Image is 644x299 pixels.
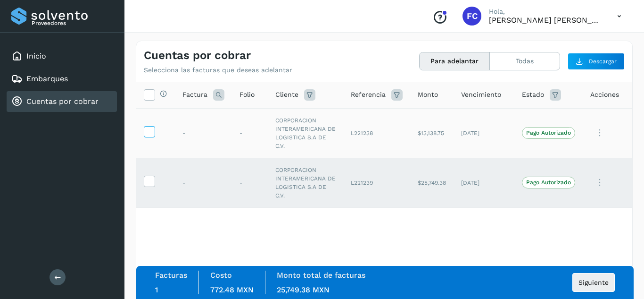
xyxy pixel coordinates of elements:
div: Cuentas por cobrar [7,91,117,112]
span: Monto [418,90,438,100]
td: [DATE] [454,158,514,207]
p: Pago Autorizado [526,179,571,186]
button: Todas [490,52,560,70]
td: - [232,108,268,158]
td: L221238 [343,108,410,158]
p: Hola, [489,8,602,16]
label: Facturas [155,271,187,280]
span: Folio [239,90,255,100]
p: Proveedores [32,20,113,26]
span: Vencimiento [461,90,501,100]
button: Siguiente [572,273,615,292]
span: Acciones [590,90,619,100]
div: Embarques [7,68,117,89]
button: Para adelantar [420,52,490,70]
button: Descargar [568,53,625,70]
td: - [232,158,268,207]
td: CORPORACION INTERAMERICANA DE LOGISTICA S.A DE C.V. [268,158,343,207]
span: Referencia [351,90,386,100]
p: Pago Autorizado [526,129,571,136]
label: Monto total de facturas [277,271,365,280]
a: Inicio [26,51,46,60]
span: Descargar [589,57,617,66]
span: Cliente [275,90,298,100]
td: [DATE] [454,108,514,158]
p: Selecciona las facturas que deseas adelantar [144,66,292,74]
td: $13,138.75 [410,108,454,158]
h4: Cuentas por cobrar [144,49,251,62]
div: Inicio [7,46,117,67]
span: 772.48 MXN [210,285,254,294]
label: Costo [210,271,232,280]
span: 25,749.38 MXN [277,285,330,294]
span: Siguiente [578,279,609,286]
td: - [175,158,232,207]
td: CORPORACION INTERAMERICANA DE LOGISTICA S.A DE C.V. [268,108,343,158]
span: Factura [182,90,207,100]
span: Estado [522,90,544,100]
a: Cuentas por cobrar [26,97,99,106]
td: $25,749.38 [410,158,454,207]
td: L221239 [343,158,410,207]
a: Embarques [26,74,68,83]
td: - [175,108,232,158]
p: FRANCO CUEVAS CLARA [489,16,602,25]
span: 1 [155,285,158,294]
